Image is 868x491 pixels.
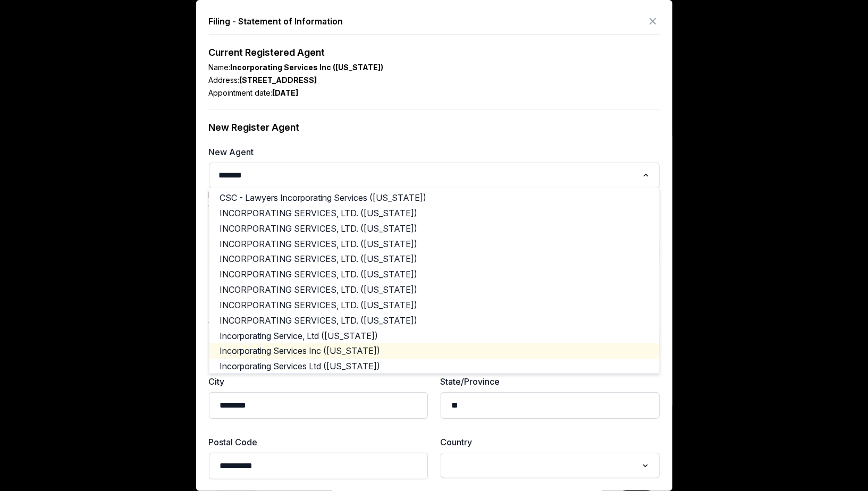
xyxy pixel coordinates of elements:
label: City [209,375,428,388]
b: Incorporating Services Inc ([US_STATE]) [231,63,384,72]
label: New Agent [209,146,660,158]
label: Postal Code [209,436,428,448]
input: Search for option [447,458,638,473]
div: Appointment date: [209,88,660,98]
li: CSC - Lawyers Incorporating Services ([US_STATE]) [209,190,659,206]
li: Incorporating Services Ltd ([US_STATE]) [209,359,659,374]
li: INCORPORATING SERVICES, LTD. ([US_STATE]) [209,236,659,252]
li: Incorporating Services Inc ([US_STATE]) [209,343,659,359]
div: Search for option [214,166,654,185]
div: Address: [209,75,660,86]
input: Search for option [215,168,638,183]
li: INCORPORATING SERVICES, LTD. ([US_STATE]) [209,282,659,298]
div: Name: [209,62,660,73]
li: INCORPORATING SERVICES, LTD. ([US_STATE]) [209,251,659,267]
li: INCORPORATING SERVICES, LTD. ([US_STATE]) [209,313,659,328]
li: INCORPORATING SERVICES, LTD. ([US_STATE]) [209,267,659,282]
div: Search for option [446,456,654,475]
li: INCORPORATING SERVICES, LTD. ([US_STATE]) [209,221,659,236]
label: Country [441,436,660,448]
b: [STREET_ADDRESS] [240,75,317,84]
li: INCORPORATING SERVICES, LTD. ([US_STATE]) [209,298,659,313]
b: [DATE] [273,88,299,97]
div: Filing - Statement of Information [209,15,343,28]
li: INCORPORATING SERVICES, LTD. ([US_STATE]) [209,206,659,221]
div: New Register Agent [209,109,660,146]
div: Current Registered Agent [209,45,660,60]
li: Incorporating Service, Ltd ([US_STATE]) [209,328,659,344]
label: State/Province [441,375,660,388]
